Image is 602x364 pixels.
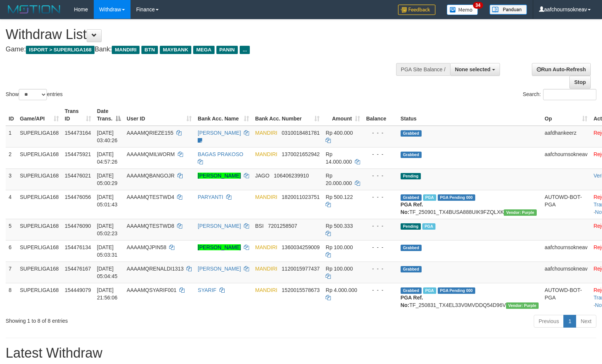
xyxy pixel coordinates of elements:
span: AAAAMQTESTWD8 [127,223,174,229]
label: Search: [523,89,596,100]
span: AAAAMQRENALDI1313 [127,266,184,272]
a: [PERSON_NAME] [198,173,241,179]
td: SUPERLIGA168 [17,126,62,147]
span: 34 [473,2,483,9]
td: AUTOWD-BOT-PGA [542,283,590,312]
span: [DATE] 05:03:31 [97,244,118,258]
span: AAAAMQRIEZE155 [127,130,174,136]
img: Feedback.jpg [398,5,435,15]
span: [DATE] 03:40:26 [97,130,118,143]
td: TF_250901_TX4BUSA888UIK9FZQLXK [398,190,542,219]
button: None selected [450,63,500,76]
span: AAAAMQSYARIF001 [127,287,177,293]
span: [DATE] 05:02:23 [97,223,118,236]
a: [PERSON_NAME] [198,130,241,136]
div: - - - [366,129,395,137]
span: Grabbed [401,245,422,251]
span: Rp 400.000 [326,130,353,136]
span: Rp 100.000 [326,244,353,250]
a: Stop [569,76,591,89]
span: 154476090 [65,223,91,229]
h4: Game: Bank: [6,46,394,53]
span: Marked by aafchoeunmanni [423,287,436,294]
span: 154476134 [65,244,91,250]
td: 3 [6,168,17,190]
span: Copy 1520015578673 to clipboard [282,287,320,293]
span: MANDIRI [255,266,277,272]
span: Vendor URL: https://trx4.1velocity.biz [506,302,539,309]
td: SUPERLIGA168 [17,168,62,190]
span: PANIN [216,46,238,54]
div: - - - [366,265,395,272]
span: MANDIRI [112,46,140,54]
span: [DATE] 21:56:06 [97,287,118,301]
th: Status [398,104,542,126]
span: PGA Pending [438,194,475,201]
a: SYARIF [198,287,216,293]
div: - - - [366,172,395,179]
td: 8 [6,283,17,312]
span: AAAAMQJPIN58 [127,244,167,250]
span: ISPORT > SUPERLIGA168 [26,46,95,54]
span: Rp 14.000.000 [326,151,352,165]
div: - - - [366,150,395,158]
td: 2 [6,147,17,168]
span: 154475921 [65,151,91,157]
td: SUPERLIGA168 [17,262,62,283]
span: BTN [141,46,158,54]
div: Showing 1 to 8 of 8 entries [6,314,245,325]
a: [PERSON_NAME] [198,244,241,250]
span: Rp 4.000.000 [326,287,357,293]
td: aafdhankeerz [542,126,590,147]
span: Copy 1120015977437 to clipboard [282,266,320,272]
span: MANDIRI [255,244,277,250]
span: Grabbed [401,130,422,137]
input: Search: [543,89,596,100]
a: [PERSON_NAME] [198,266,241,272]
span: [DATE] 05:00:29 [97,173,118,186]
span: Rp 500.122 [326,194,353,200]
img: MOTION_logo.png [6,4,63,15]
span: Rp 100.000 [326,266,353,272]
th: Trans ID: activate to sort column ascending [62,104,94,126]
span: AAAAMQMILWORM [127,151,175,157]
span: AAAAMQTESTWD4 [127,194,174,200]
a: Next [576,315,596,328]
span: None selected [455,66,491,72]
a: [PERSON_NAME] [198,223,241,229]
td: SUPERLIGA168 [17,190,62,219]
div: - - - [366,222,395,230]
span: Copy 0310018481781 to clipboard [282,130,320,136]
th: Amount: activate to sort column ascending [323,104,363,126]
td: 4 [6,190,17,219]
span: Rp 500.333 [326,223,353,229]
td: SUPERLIGA168 [17,240,62,262]
span: 154476021 [65,173,91,179]
label: Show entries [6,89,63,100]
th: Game/API: activate to sort column ascending [17,104,62,126]
span: Rp 20.000.000 [326,173,352,186]
span: 154449079 [65,287,91,293]
div: PGA Site Balance / [396,63,450,76]
span: Grabbed [401,194,422,201]
h1: Latest Withdraw [6,346,596,361]
div: - - - [366,193,395,201]
span: Copy 106406239910 to clipboard [274,173,309,179]
td: aafchournsokneav [542,147,590,168]
td: SUPERLIGA168 [17,147,62,168]
th: Date Trans.: activate to sort column descending [94,104,124,126]
span: [DATE] 05:01:43 [97,194,118,208]
td: TF_250831_TX4EL33V0MVDDQ54D96V [398,283,542,312]
span: PGA Pending [438,287,475,294]
a: Previous [534,315,564,328]
span: AAAAMQBANGOJR [127,173,175,179]
span: MEGA [193,46,215,54]
td: 6 [6,240,17,262]
th: ID [6,104,17,126]
h1: Withdraw List [6,27,394,42]
span: MAYBANK [160,46,191,54]
span: JAGO [255,173,269,179]
td: SUPERLIGA168 [17,219,62,240]
span: Marked by aafmaleo [423,194,436,201]
span: Grabbed [401,287,422,294]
